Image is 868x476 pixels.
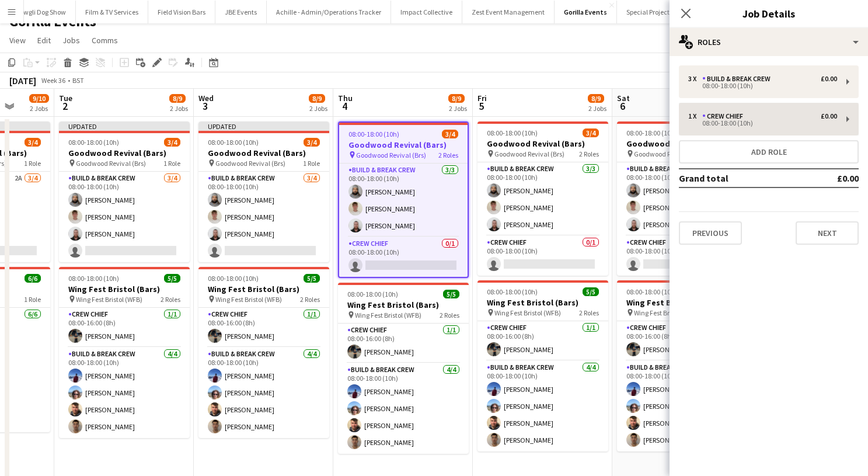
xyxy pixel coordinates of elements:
[9,75,36,86] div: [DATE]
[442,130,458,138] span: 3/4
[57,99,72,113] span: 2
[355,311,421,319] span: Wing Fest Bristol (WFB)
[303,159,320,168] span: 1 Role
[170,104,188,113] div: 2 Jobs
[438,151,458,159] span: 2 Roles
[300,295,320,304] span: 2 Roles
[304,274,320,283] span: 5/5
[39,76,68,85] span: Week 36
[198,172,329,262] app-card-role: Build & Break Crew3/408:00-18:00 (10h)[PERSON_NAME][PERSON_NAME][PERSON_NAME]
[583,287,599,296] span: 5/5
[267,1,391,23] button: Achille - Admin/Operations Tracker
[5,1,76,23] button: Mowgli Dog Show
[76,295,142,304] span: Wing Fest Bristol (WFB)
[688,120,837,126] div: 08:00-18:00 (10h)
[148,1,215,23] button: Field Vision Bars
[688,112,702,120] div: 1 x
[62,35,80,46] span: Jobs
[448,94,465,103] span: 8/9
[688,75,702,83] div: 3 x
[76,1,148,23] button: Film & TV Services
[440,311,459,319] span: 2 Roles
[462,1,555,23] button: Zest Event Management
[579,150,599,158] span: 2 Roles
[339,140,468,150] h3: Goodwood Revival (Bars)
[198,121,329,262] app-job-card: Updated08:00-18:00 (10h)3/4Goodwood Revival (Bars) Goodwood Revival (Brs)1 RoleBuild & Break Crew...
[198,267,329,438] app-job-card: 08:00-18:00 (10h)5/5Wing Fest Bristol (Bars) Wing Fest Bristol (WFB)2 RolesCrew Chief1/108:00-16:...
[338,300,469,310] h3: Wing Fest Bristol (Bars)
[477,297,608,308] h3: Wing Fest Bristol (Bars)
[634,308,700,317] span: Wing Fest Bristol (WFB)
[821,112,837,120] div: £0.00
[59,284,190,294] h3: Wing Fest Bristol (Bars)
[338,363,469,454] app-card-role: Build & Break Crew4/408:00-18:00 (10h)[PERSON_NAME][PERSON_NAME][PERSON_NAME][PERSON_NAME]
[679,169,803,187] td: Grand total
[477,138,608,149] h3: Goodwood Revival (Bars)
[68,274,119,283] span: 08:00-18:00 (10h)
[163,159,180,168] span: 1 Role
[198,148,329,158] h3: Goodwood Revival (Bars)
[702,112,748,120] div: Crew Chief
[477,361,608,451] app-card-role: Build & Break Crew4/408:00-18:00 (10h)[PERSON_NAME][PERSON_NAME][PERSON_NAME][PERSON_NAME]
[339,237,468,277] app-card-role: Crew Chief0/108:00-18:00 (10h)
[25,138,41,147] span: 3/4
[617,121,748,276] app-job-card: 08:00-18:00 (10h)3/4Goodwood Revival (Bars) Goodwood Revival (Brs)2 RolesBuild & Break Crew3/308:...
[821,75,837,83] div: £0.00
[58,33,85,48] a: Jobs
[59,308,190,348] app-card-role: Crew Chief1/108:00-16:00 (8h)[PERSON_NAME]
[198,348,329,438] app-card-role: Build & Break Crew4/408:00-18:00 (10h)[PERSON_NAME][PERSON_NAME][PERSON_NAME][PERSON_NAME]
[198,308,329,348] app-card-role: Crew Chief1/108:00-16:00 (8h)[PERSON_NAME]
[347,290,398,298] span: 08:00-18:00 (10h)
[617,321,748,361] app-card-role: Crew Chief1/108:00-16:00 (8h)[PERSON_NAME]
[443,290,459,298] span: 5/5
[615,99,630,113] span: 6
[356,151,426,159] span: Goodwood Revival (Brs)
[169,94,186,103] span: 8/9
[494,308,561,317] span: Wing Fest Bristol (WFB)
[198,121,329,131] div: Updated
[487,287,538,296] span: 08:00-18:00 (10h)
[198,284,329,294] h3: Wing Fest Bristol (Bars)
[161,295,180,304] span: 2 Roles
[617,138,748,149] h3: Goodwood Revival (Bars)
[617,1,682,23] button: Special Projects
[215,1,267,23] button: JBE Events
[25,274,41,283] span: 6/6
[5,33,30,48] a: View
[803,169,859,187] td: £0.00
[87,33,123,48] a: Comms
[617,280,748,451] app-job-card: 08:00-18:00 (10h)5/5Wing Fest Bristol (Bars) Wing Fest Bristol (WFB)2 RolesCrew Chief1/108:00-16:...
[76,159,146,168] span: Goodwood Revival (Brs)
[68,138,119,147] span: 08:00-18:00 (10h)
[617,236,748,276] app-card-role: Crew Chief0/108:00-18:00 (10h)
[338,121,469,278] app-job-card: 08:00-18:00 (10h)3/4Goodwood Revival (Bars) Goodwood Revival (Brs)2 RolesBuild & Break Crew3/308:...
[72,76,84,85] div: BST
[30,104,48,113] div: 2 Jobs
[164,138,180,147] span: 3/4
[617,162,748,236] app-card-role: Build & Break Crew3/308:00-18:00 (10h)[PERSON_NAME][PERSON_NAME][PERSON_NAME]
[59,93,72,103] span: Tue
[634,150,704,158] span: Goodwood Revival (Brs)
[338,324,469,363] app-card-role: Crew Chief1/108:00-16:00 (8h)[PERSON_NAME]
[59,121,190,131] div: Updated
[670,28,868,56] div: Roles
[336,99,353,113] span: 4
[348,130,399,138] span: 08:00-18:00 (10h)
[164,274,180,283] span: 5/5
[688,83,837,89] div: 08:00-18:00 (10h)
[37,35,51,46] span: Edit
[477,162,608,236] app-card-role: Build & Break Crew3/308:00-18:00 (10h)[PERSON_NAME][PERSON_NAME][PERSON_NAME]
[588,94,604,103] span: 8/9
[617,297,748,308] h3: Wing Fest Bristol (Bars)
[702,75,775,83] div: Build & Break Crew
[477,121,608,276] div: 08:00-18:00 (10h)3/4Goodwood Revival (Bars) Goodwood Revival (Brs)2 RolesBuild & Break Crew3/308:...
[487,128,538,137] span: 08:00-18:00 (10h)
[59,172,190,262] app-card-role: Build & Break Crew3/408:00-18:00 (10h)[PERSON_NAME][PERSON_NAME][PERSON_NAME]
[476,99,487,113] span: 5
[679,140,859,164] button: Add role
[59,267,190,438] app-job-card: 08:00-18:00 (10h)5/5Wing Fest Bristol (Bars) Wing Fest Bristol (WFB)2 RolesCrew Chief1/108:00-16:...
